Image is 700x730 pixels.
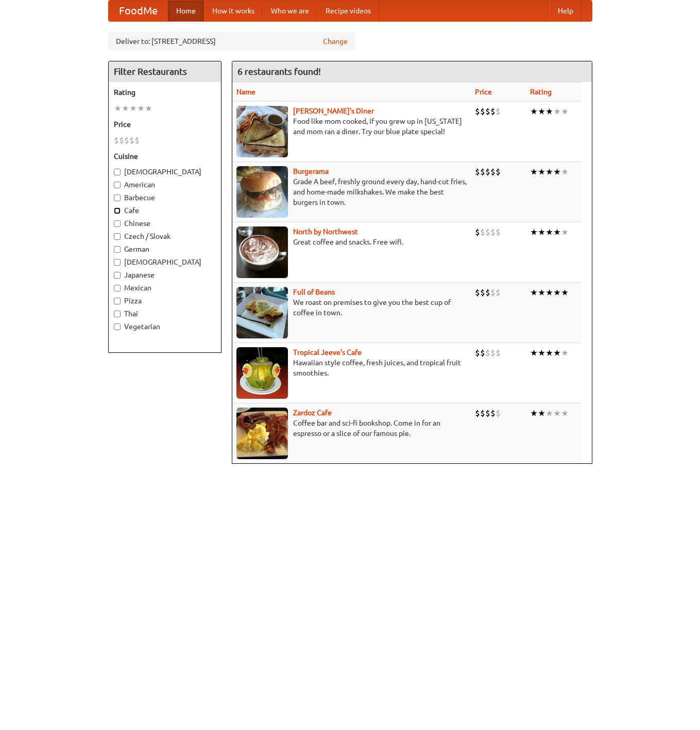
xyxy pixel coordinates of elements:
[538,226,545,238] li: ★
[553,287,561,298] li: ★
[530,287,538,298] li: ★
[538,347,545,359] li: ★
[236,106,288,157] img: sallys.jpg
[114,270,216,280] label: Japanese
[530,226,538,238] li: ★
[236,116,467,137] p: Food like mom cooked, if you grew up in [US_STATE] and mom ran a diner. Try our blue plate special!
[323,36,348,46] a: Change
[538,408,545,419] li: ★
[236,287,288,338] img: beans.jpg
[124,135,129,146] li: $
[109,1,168,21] a: FoodMe
[114,180,216,190] label: American
[129,103,137,114] li: ★
[545,106,553,117] li: ★
[114,119,216,129] h5: Price
[114,151,216,161] h5: Cuisine
[114,192,216,203] label: Barbecue
[134,135,140,146] li: $
[490,347,496,359] li: $
[490,408,496,419] li: $
[485,287,490,298] li: $
[545,408,553,419] li: ★
[293,228,358,236] a: North by Northwest
[561,106,569,117] li: ★
[236,358,467,378] p: Hawaiian style coffee, fresh juices, and tropical fruit smoothies.
[480,166,485,177] li: $
[490,166,496,177] li: $
[114,321,216,332] label: Vegetarian
[485,408,490,419] li: $
[561,408,569,419] li: ★
[496,106,501,117] li: $
[114,259,121,266] input: [DEMOGRAPHIC_DATA]
[475,347,480,359] li: $
[114,298,121,304] input: Pizza
[475,226,480,238] li: $
[293,348,362,356] a: Tropical Jeeve's Cafe
[561,287,569,298] li: ★
[114,103,122,114] li: ★
[114,246,121,253] input: German
[530,106,538,117] li: ★
[496,287,501,298] li: $
[561,347,569,359] li: ★
[109,61,221,82] h4: Filter Restaurants
[496,166,501,177] li: $
[236,297,467,318] p: We roast on premises to give you the best cup of coffee in town.
[550,1,582,21] a: Help
[236,176,467,207] p: Grade A beef, freshly ground every day, hand-cut fries, and home-made milkshakes. We make the bes...
[475,88,492,96] a: Price
[114,309,216,319] label: Thai
[553,347,561,359] li: ★
[561,166,569,177] li: ★
[114,87,216,98] h5: Rating
[114,207,121,214] input: Cafe
[114,169,121,175] input: [DEMOGRAPHIC_DATA]
[496,226,501,238] li: $
[485,106,490,117] li: $
[114,220,121,227] input: Chinese
[129,135,134,146] li: $
[293,409,332,417] a: Zardoz Cafe
[204,1,263,21] a: How it works
[108,32,355,51] div: Deliver to: [STREET_ADDRESS]
[530,347,538,359] li: ★
[545,166,553,177] li: ★
[114,257,216,267] label: [DEMOGRAPHIC_DATA]
[122,103,129,114] li: ★
[114,285,121,291] input: Mexican
[496,347,501,359] li: $
[114,231,216,241] label: Czech / Slovak
[530,408,538,419] li: ★
[545,287,553,298] li: ★
[114,194,121,201] input: Barbecue
[114,323,121,330] input: Vegetarian
[293,288,335,296] a: Full of Beans
[475,408,480,419] li: $
[137,103,145,114] li: ★
[114,218,216,229] label: Chinese
[236,418,467,439] p: Coffee bar and sci-fi bookshop. Come in for an espresso or a slice of our famous pie.
[114,272,121,279] input: Japanese
[475,166,480,177] li: $
[114,244,216,254] label: German
[553,166,561,177] li: ★
[119,135,124,146] li: $
[490,287,496,298] li: $
[236,88,255,96] a: Name
[480,347,485,359] li: $
[480,106,485,117] li: $
[263,1,317,21] a: Who we are
[236,408,288,459] img: zardoz.jpg
[485,166,490,177] li: $
[553,408,561,419] li: ★
[496,408,501,419] li: $
[561,226,569,238] li: ★
[475,106,480,117] li: $
[530,166,538,177] li: ★
[317,1,379,21] a: Recipe videos
[480,226,485,238] li: $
